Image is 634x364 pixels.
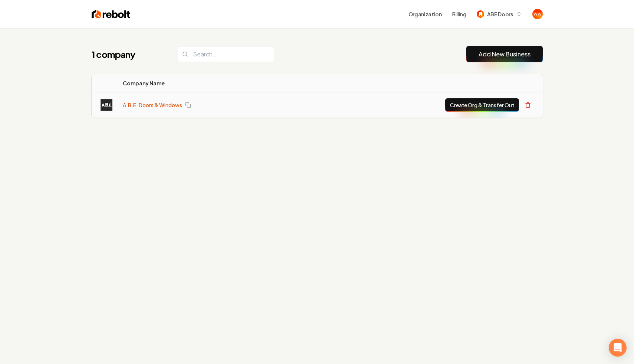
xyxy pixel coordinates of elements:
img: Will Wallace [532,9,543,19]
button: Organization [404,7,446,21]
a: Add New Business [479,50,530,59]
span: ABE Doors [487,10,513,18]
button: Add New Business [466,46,543,62]
a: A.B.E. Doors & Windows [123,101,182,109]
button: Open user button [532,9,543,19]
button: Billing [452,10,466,18]
h1: 1 company [92,48,163,60]
img: ABE Doors [477,10,484,18]
div: Open Intercom Messenger [609,339,627,357]
input: Search... [178,46,274,62]
th: Company Name [117,74,302,92]
img: Rebolt Logo [92,9,131,19]
img: A.B.E. Doors & Windows logo [101,99,112,111]
button: Create Org & Transfer Out [445,98,519,112]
